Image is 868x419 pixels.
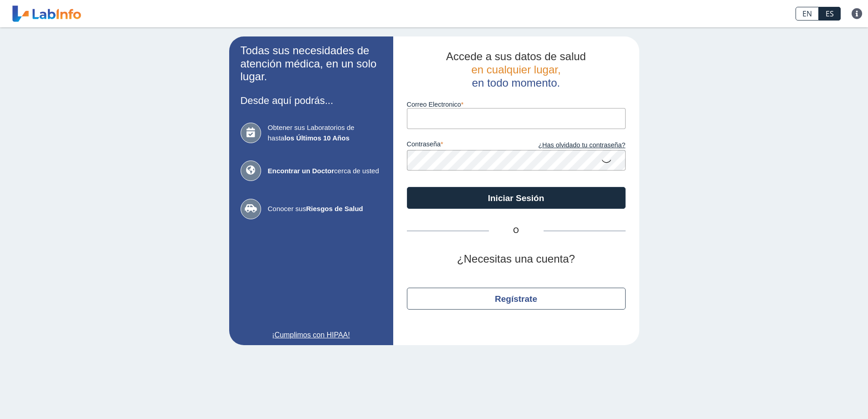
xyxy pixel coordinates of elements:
span: Conocer sus [268,204,382,214]
span: Accede a sus datos de salud [446,50,586,62]
h2: ¿Necesitas una cuenta? [407,253,626,266]
span: Obtener sus Laboratorios de hasta [268,123,382,143]
a: ES [819,7,841,21]
a: ¿Has olvidado tu contraseña? [516,140,626,150]
label: Correo Electronico [407,101,626,108]
a: EN [796,7,819,21]
h2: Todas sus necesidades de atención médica, en un solo lugar. [241,44,382,83]
b: Riesgos de Salud [306,205,363,212]
span: O [489,225,544,236]
span: cerca de usted [268,166,382,176]
h3: Desde aquí podrás... [241,95,382,106]
b: Encontrar un Doctor [268,167,334,175]
button: Regístrate [407,288,626,310]
label: contraseña [407,140,516,150]
a: ¡Cumplimos con HIPAA! [241,330,382,341]
b: los Últimos 10 Años [284,134,349,142]
span: en todo momento. [472,77,560,89]
button: Iniciar Sesión [407,187,626,209]
span: en cualquier lugar, [471,63,560,76]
